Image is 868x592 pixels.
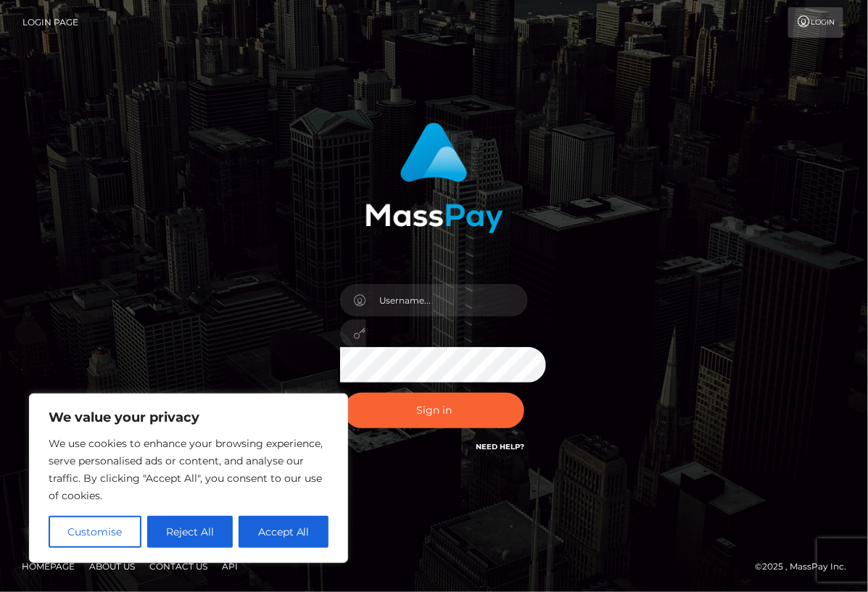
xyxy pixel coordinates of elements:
[216,555,244,578] a: API
[49,516,141,548] button: Customise
[365,122,503,233] img: MassPay Login
[22,7,78,38] a: Login Page
[83,555,141,578] a: About Us
[788,7,843,38] a: Login
[49,435,328,504] p: We use cookies to enhance your browsing experience, serve personalised ads or content, and analys...
[49,409,328,426] p: We value your privacy
[239,516,328,548] button: Accept All
[366,284,529,317] input: Username...
[344,393,525,428] button: Sign in
[16,555,80,578] a: Homepage
[755,559,857,575] div: © 2025 , MassPay Inc.
[476,442,524,451] a: Need Help?
[147,516,233,548] button: Reject All
[29,393,348,563] div: We value your privacy
[144,555,213,578] a: Contact Us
